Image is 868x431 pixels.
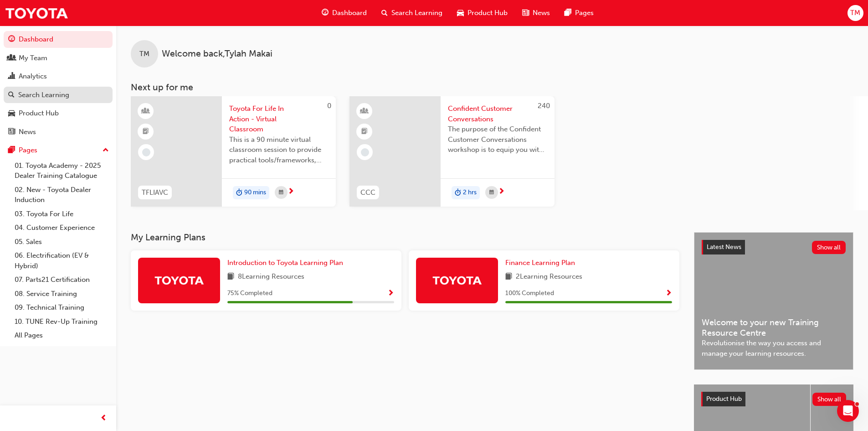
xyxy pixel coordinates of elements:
span: 90 mins [244,187,266,198]
a: Analytics [4,68,113,85]
span: calendar-icon [279,187,283,198]
span: 8 Learning Resources [238,271,304,283]
span: Latest News [707,243,741,251]
a: Product HubShow all [701,392,846,406]
span: next-icon [498,188,505,196]
a: 05. Sales [11,235,113,249]
span: car-icon [457,7,464,19]
span: book-icon [227,271,234,283]
img: Trak [432,272,482,288]
span: learningRecordVerb_NONE-icon [142,148,150,156]
span: booktick-icon [143,126,149,138]
button: Show Progress [665,288,672,299]
a: 06. Electrification (EV & Hybrid) [11,249,113,273]
a: 09. Technical Training [11,301,113,315]
div: News [19,127,36,137]
span: 240 [538,102,550,110]
a: 08. Service Training [11,287,113,301]
span: up-icon [103,145,109,156]
span: search-icon [8,91,15,99]
span: Product Hub [706,395,742,403]
span: TFLIAVC [142,187,168,198]
a: guage-iconDashboard [314,4,374,22]
img: Trak [5,3,68,23]
span: learningResourceType_INSTRUCTOR_LED-icon [361,105,368,117]
span: Dashboard [332,8,367,18]
div: Pages [19,145,37,156]
span: pages-icon [565,7,571,19]
button: Pages [4,142,113,159]
span: Show Progress [387,290,394,298]
span: guage-icon [322,7,329,19]
a: 01. Toyota Academy - 2025 Dealer Training Catalogue [11,159,113,183]
span: Introduction to Toyota Learning Plan [227,259,343,267]
a: 10. TUNE Rev-Up Training [11,315,113,329]
span: Confident Customer Conversations [448,104,547,124]
a: pages-iconPages [557,4,601,22]
a: Introduction to Toyota Learning Plan [227,258,347,268]
span: duration-icon [236,187,242,199]
span: CCC [360,187,375,198]
a: car-iconProduct Hub [450,4,515,22]
span: Pages [575,8,594,18]
a: 04. Customer Experience [11,221,113,235]
button: DashboardMy TeamAnalyticsSearch LearningProduct HubNews [4,29,113,142]
a: news-iconNews [515,4,557,22]
span: guage-icon [8,36,15,44]
span: people-icon [8,54,15,62]
span: News [533,8,550,18]
span: learningResourceType_INSTRUCTOR_LED-icon [143,105,149,117]
span: Finance Learning Plan [505,259,575,267]
div: Search Learning [18,90,69,100]
span: next-icon [288,188,294,196]
a: Latest NewsShow all [702,240,846,254]
span: 2 hrs [463,187,477,198]
a: Search Learning [4,87,113,104]
h3: Next up for me [116,82,868,93]
a: Finance Learning Plan [505,258,579,268]
span: book-icon [505,271,512,283]
a: All Pages [11,328,113,343]
iframe: Intercom live chat [837,400,859,422]
span: calendar-icon [489,187,494,198]
a: 03. Toyota For Life [11,207,113,221]
span: booktick-icon [361,126,368,138]
a: 07. Parts21 Certification [11,273,113,287]
span: The purpose of the Confident Customer Conversations workshop is to equip you with tools to commun... [448,124,547,155]
button: Show all [812,241,846,254]
a: 0TFLIAVCToyota For Life In Action - Virtual ClassroomThis is a 90 minute virtual classroom sessio... [131,96,336,207]
span: search-icon [381,7,388,19]
span: Toyota For Life In Action - Virtual Classroom [229,104,329,135]
h3: My Learning Plans [131,232,679,243]
button: TM [847,5,863,21]
span: Show Progress [665,290,672,298]
a: Latest NewsShow allWelcome to your new Training Resource CentreRevolutionise the way you access a... [694,232,853,370]
span: pages-icon [8,146,15,155]
span: TM [850,8,860,18]
div: Product Hub [19,108,59,119]
span: Welcome to your new Training Resource Centre [702,317,846,338]
a: Dashboard [4,31,113,48]
span: learningRecordVerb_NONE-icon [361,148,369,156]
span: Product Hub [467,8,508,18]
div: My Team [19,53,47,63]
a: 02. New - Toyota Dealer Induction [11,183,113,207]
span: 0 [327,102,331,110]
span: 2 Learning Resources [516,271,582,283]
a: 240CCCConfident Customer ConversationsThe purpose of the Confident Customer Conversations worksho... [349,96,555,207]
span: 100 % Completed [505,288,554,299]
span: prev-icon [100,413,107,424]
span: Revolutionise the way you access and manage your learning resources. [702,338,846,358]
a: News [4,124,113,140]
a: My Team [4,50,113,67]
a: Product Hub [4,105,113,122]
span: news-icon [522,7,529,19]
span: TM [139,49,149,59]
div: Analytics [19,71,47,82]
button: Show all [812,393,847,406]
a: search-iconSearch Learning [374,4,450,22]
span: chart-icon [8,73,15,81]
span: car-icon [8,109,15,118]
